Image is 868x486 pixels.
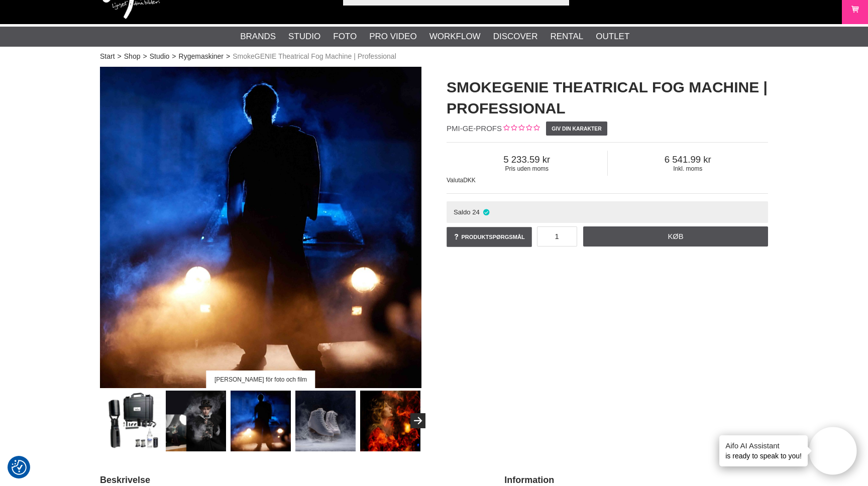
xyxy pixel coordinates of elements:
[502,124,539,134] div: Kundebed&#248;mmelse: 0
[410,413,425,428] button: Next
[231,391,291,451] img: Rökmaskin för foto och film
[369,30,416,43] a: Pro Video
[295,391,356,451] img: Skapar rök med stor presition
[233,51,396,62] span: SmokeGENIE Theatrical Fog Machine | Professional
[472,208,480,216] span: 24
[447,165,607,172] span: Pris uden moms
[100,67,421,388] a: Rökmaskin för foto och film
[100,51,115,62] a: Start
[179,51,224,62] a: Rygemaskiner
[118,51,122,62] span: >
[226,51,230,62] span: >
[143,51,147,62] span: >
[583,226,768,247] a: Køb
[447,177,463,184] span: Valuta
[429,30,481,43] a: Workflow
[333,30,357,43] a: Foto
[240,30,276,43] a: Brands
[12,460,27,475] img: Revisit consent button
[447,227,532,247] a: Produktspørgsmål
[172,51,176,62] span: >
[608,154,769,165] span: 6 541.99
[447,77,768,119] h1: SmokeGENIE Theatrical Fog Machine | Professional
[447,124,502,133] span: PMI-GE-PROFS
[166,391,227,451] img: Rökmaskin enkel att använda, precis applicering
[546,122,607,136] a: Giv din karakter
[206,371,315,388] div: [PERSON_NAME] för foto och film
[725,440,802,451] h4: Aifo AI Assistant
[101,391,162,451] img: SmokeGENIE Rökmaskin - Professional
[596,30,629,43] a: Outlet
[482,208,491,216] i: På lager
[493,30,538,43] a: Discover
[719,435,808,466] div: is ready to speak to you!
[124,51,141,62] a: Shop
[288,30,320,43] a: Studio
[447,154,607,165] span: 5 233.59
[150,51,170,62] a: Studio
[463,177,476,184] span: DKK
[550,30,583,43] a: Rental
[454,208,471,216] span: Saldo
[12,458,27,476] button: Samtykkepræferencer
[608,165,769,172] span: Inkl. moms
[360,391,421,451] img: Kombinera rök med ljussättning
[100,67,421,388] img: SmokeGENIE Rökmaskin - Professional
